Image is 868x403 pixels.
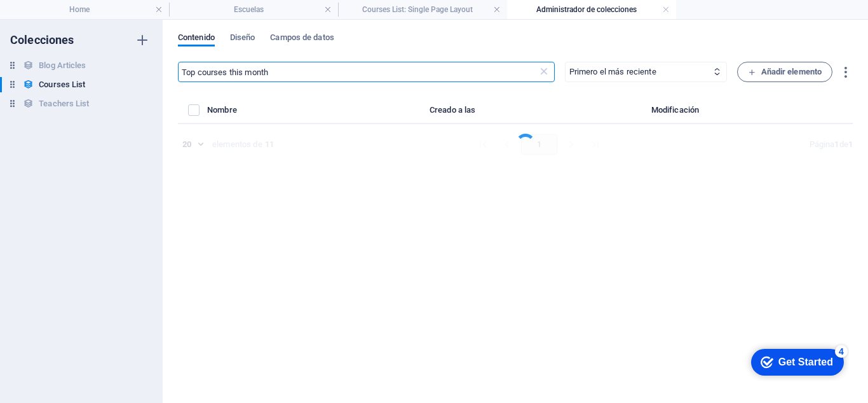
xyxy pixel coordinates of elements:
[178,30,215,48] span: Contenido
[507,3,676,17] h4: Administrador de colecciones
[10,32,74,48] h6: Colecciones
[270,30,334,48] span: Campos de datos
[10,6,103,33] div: Get Started 4 items remaining, 20% complete
[230,30,255,48] span: Diseño
[39,96,89,111] h6: Teachers List
[39,77,85,92] h6: Courses List
[737,62,833,82] button: Añadir elemento
[178,103,853,124] table: items list
[345,103,565,124] th: Creado a las
[748,64,822,80] span: Añadir elemento
[178,62,538,82] input: Buscar
[207,103,345,124] th: Nombre
[169,3,338,17] h4: Escuelas
[37,14,92,25] div: Get Started
[39,58,86,73] h6: Blog Articles
[565,103,790,124] th: Modificación
[94,3,107,15] div: 4
[135,32,150,48] i: Crear colección
[338,3,507,17] h4: Courses List: Single Page Layout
